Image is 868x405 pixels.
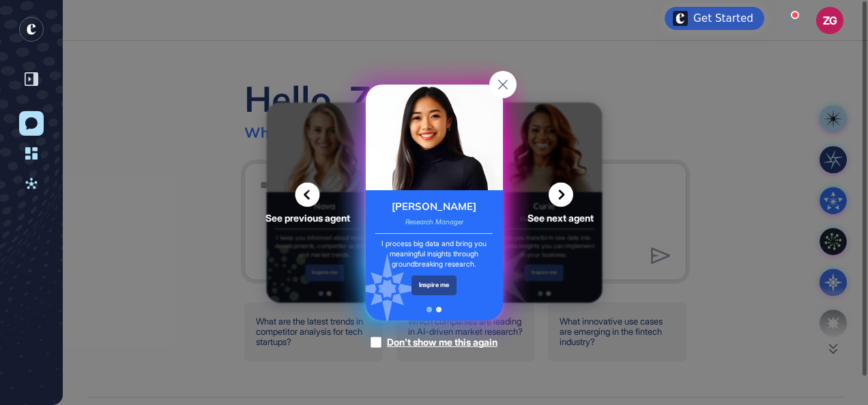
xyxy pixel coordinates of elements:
div: [PERSON_NAME] [392,200,476,214]
div: Open Get Started checklist [665,7,764,30]
span: See previous agent [265,213,350,223]
div: I process big data and bring you meaningful insights through groundbreaking research. [375,239,493,270]
button: ZG [816,7,843,34]
span: See next agent [527,213,594,223]
img: reese-card.png [366,85,503,191]
img: launcher-image-alternative-text [673,11,688,26]
div: Research Manager [405,217,463,227]
div: entrapeer-logo [19,17,44,42]
div: Don't show me this again [387,335,497,349]
div: Get Started [693,12,753,25]
div: Inspire me [411,275,457,295]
